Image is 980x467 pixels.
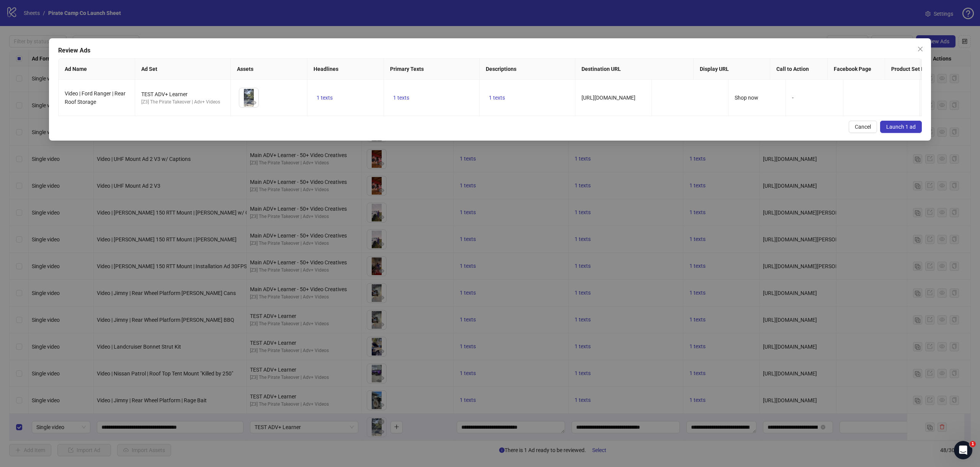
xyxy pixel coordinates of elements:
[792,93,837,102] div: -
[914,43,926,55] button: Close
[141,90,224,98] div: TEST ADV+ Learner
[849,121,877,133] button: Cancel
[251,100,256,105] span: eye
[239,88,258,107] img: Asset 1
[885,59,962,80] th: Product Set ID
[855,124,871,130] span: Cancel
[393,95,409,101] span: 1 texts
[575,59,694,80] th: Destination URL
[141,98,224,106] div: [Z3] The Pirate Takeover | Adv+ Videos
[249,98,258,107] button: Preview
[59,59,135,80] th: Ad Name
[317,95,333,101] span: 1 texts
[770,59,828,80] th: Call to Action
[307,59,384,80] th: Headlines
[954,441,972,459] iframe: Intercom live chat
[489,95,505,101] span: 1 texts
[314,93,336,102] button: 1 texts
[886,124,916,130] span: Launch 1 ad
[917,46,923,52] span: close
[65,90,126,105] span: Video | Ford Ranger | Rear Roof Storage
[58,46,922,55] div: Review Ads
[880,121,922,133] button: Launch 1 ad
[390,93,412,102] button: 1 texts
[486,93,508,102] button: 1 texts
[135,59,231,80] th: Ad Set
[480,59,575,80] th: Descriptions
[581,95,635,101] span: [URL][DOMAIN_NAME]
[735,95,758,101] span: Shop now
[970,441,976,447] span: 1
[231,59,307,80] th: Assets
[694,59,770,80] th: Display URL
[828,59,885,80] th: Facebook Page
[384,59,480,80] th: Primary Texts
